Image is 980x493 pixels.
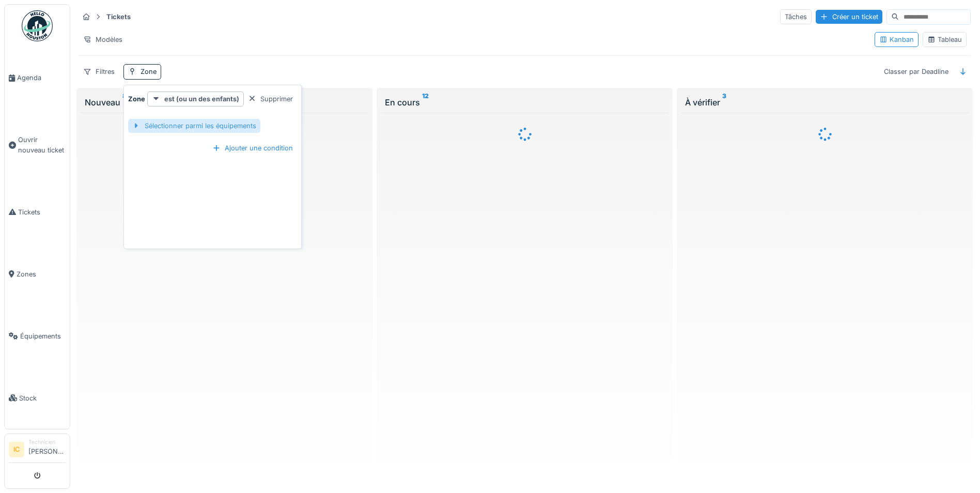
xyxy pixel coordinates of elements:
div: Tâches [780,9,812,24]
img: Badge_color-CXgf-gQk.svg [22,10,53,41]
sup: 3 [722,96,726,109]
span: Agenda [17,73,66,83]
div: Zone [141,67,157,76]
div: Créer un ticket [816,10,882,24]
div: Ajouter une condition [208,141,297,155]
div: Nouveau [85,96,364,109]
div: En cours [385,96,664,109]
strong: Zone [128,94,145,104]
li: IC [9,442,24,457]
strong: Tickets [102,12,135,22]
div: Supprimer [244,92,297,106]
span: Ouvrir nouveau ticket [18,135,66,155]
div: Classer par Deadline [879,64,953,79]
span: Stock [19,393,66,403]
div: Modèles [79,32,127,47]
li: [PERSON_NAME] [28,438,66,460]
span: Tickets [18,207,66,217]
span: Équipements [20,331,66,341]
div: Filtres [79,64,119,79]
sup: 8 [122,96,127,109]
strong: est (ou un des enfants) [164,94,239,104]
sup: 12 [422,96,429,109]
div: Technicien [28,438,66,446]
div: Kanban [879,35,914,44]
span: Zones [17,269,66,279]
div: À vérifier [685,96,965,109]
div: Sélectionner parmi les équipements [128,119,260,133]
div: Tableau [927,35,962,44]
